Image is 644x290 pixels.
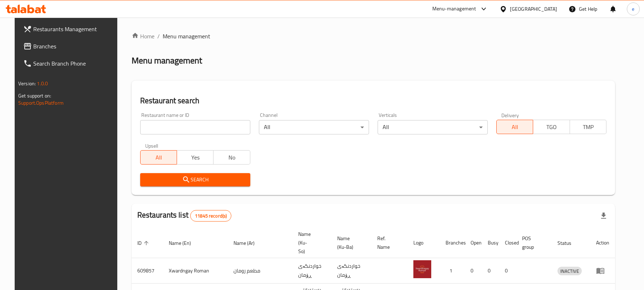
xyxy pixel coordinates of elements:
[408,228,440,258] th: Logo
[292,258,331,284] td: خواردنگەی ڕۆمان
[18,38,122,55] a: Branches
[140,95,606,106] h2: Restaurant search
[557,267,582,275] div: INACTIVE
[18,55,122,72] a: Search Branch Phone
[145,143,158,148] label: Upsell
[137,239,151,247] span: ID
[163,258,228,284] td: Xwardngay Roman
[298,230,323,256] span: Name (Ku-So)
[337,234,363,251] span: Name (Ku-Ba)
[590,228,615,258] th: Action
[190,210,231,222] div: Total records count
[233,239,264,247] span: Name (Ar)
[216,152,247,163] span: No
[228,258,292,284] td: مطعم رومان
[132,32,615,41] nav: breadcrumb
[482,258,499,284] td: 0
[499,258,516,284] td: 0
[137,210,232,222] h2: Restaurants list
[557,239,581,247] span: Status
[191,213,231,219] span: 11845 record(s)
[499,228,516,258] th: Closed
[132,32,154,41] a: Home
[180,152,211,163] span: Yes
[132,258,163,284] td: 609857
[465,228,482,258] th: Open
[140,173,250,186] button: Search
[18,20,122,38] a: Restaurants Management
[177,150,213,165] button: Yes
[33,42,117,51] span: Branches
[143,152,174,163] span: All
[33,59,117,68] span: Search Branch Phone
[259,120,369,134] div: All
[522,234,543,251] span: POS group
[140,150,177,165] button: All
[18,98,64,108] a: Support.OpsPlatform
[377,234,399,251] span: Ref. Name
[169,239,200,247] span: Name (En)
[140,120,250,134] input: Search for restaurant name or ID..
[496,120,533,134] button: All
[536,122,567,132] span: TGO
[596,266,609,275] div: Menu
[146,175,245,184] span: Search
[632,5,634,13] span: e
[18,79,36,88] span: Version:
[465,258,482,284] td: 0
[163,32,210,41] span: Menu management
[510,5,557,13] div: [GEOGRAPHIC_DATA]
[440,258,465,284] td: 1
[573,122,604,132] span: TMP
[18,91,51,100] span: Get support on:
[557,267,582,275] span: INACTIVE
[500,122,530,132] span: All
[570,120,606,134] button: TMP
[533,120,570,134] button: TGO
[432,5,476,13] div: Menu-management
[413,260,431,278] img: Xwardngay Roman
[378,120,488,134] div: All
[331,258,372,284] td: خواردنگەی ڕۆمان
[37,79,48,88] span: 1.0.0
[33,25,117,33] span: Restaurants Management
[157,32,160,41] li: /
[440,228,465,258] th: Branches
[501,113,519,118] label: Delivery
[482,228,499,258] th: Busy
[132,55,202,66] h2: Menu management
[595,207,612,224] div: Export file
[213,150,250,165] button: No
